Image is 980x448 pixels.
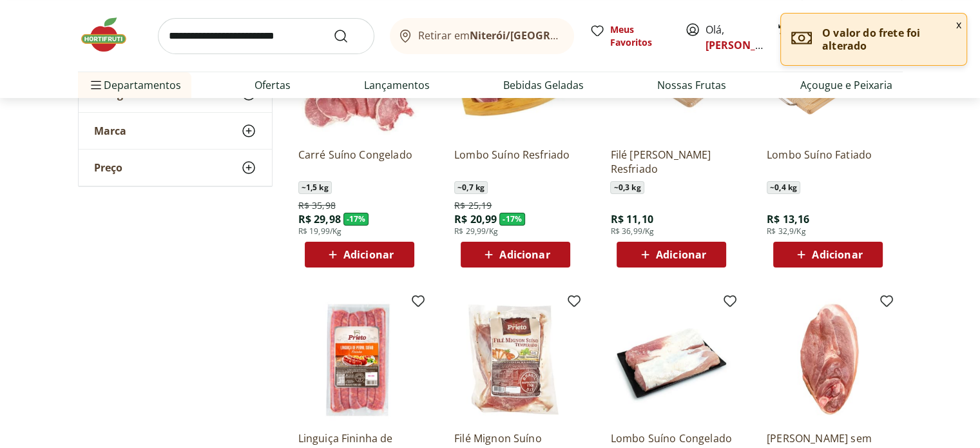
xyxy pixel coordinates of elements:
a: Ofertas [255,77,291,93]
span: ~ 0,7 kg [454,181,488,194]
a: Bebidas Geladas [503,77,584,93]
a: Meus Favoritos [590,23,669,49]
span: Meus Favoritos [610,23,669,49]
span: R$ 36,99/Kg [610,226,654,237]
span: R$ 11,10 [610,212,653,226]
span: Adicionar [499,249,550,260]
img: Linguiça Fininha de Pernil Suíno Prieto 500g [298,298,421,421]
a: Nossas Frutas [657,77,726,93]
button: Adicionar [773,242,883,268]
span: - 17 % [499,213,525,226]
input: search [158,18,374,54]
span: R$ 35,98 [298,199,336,212]
button: Retirar emNiterói/[GEOGRAPHIC_DATA] [390,18,574,54]
span: R$ 29,99/Kg [454,226,498,237]
img: Pernil Suíno sem Osso Resfriado Bola Unidade [767,298,889,421]
button: Preço [79,150,272,186]
button: Adicionar [461,242,570,268]
span: Marca [94,124,126,137]
span: Adicionar [343,249,394,260]
span: Adicionar [656,249,706,260]
p: O valor do frete foi alterado [822,26,956,52]
button: Marca [79,113,272,149]
button: Fechar notificação [951,14,966,35]
span: ~ 0,4 kg [767,181,800,194]
span: R$ 19,99/Kg [298,226,342,237]
span: Preço [94,161,122,174]
a: Carré Suíno Congelado [298,148,421,176]
a: Açougue e Peixaria [800,77,892,93]
img: Lombo Suíno Congelado Unidade [610,298,733,421]
span: R$ 25,19 [454,199,492,212]
b: Niterói/[GEOGRAPHIC_DATA] [470,28,617,43]
span: ~ 1,5 kg [298,181,332,194]
a: [PERSON_NAME] [706,38,789,52]
span: - 17 % [343,213,369,226]
span: Retirar em [418,30,561,41]
img: Hortifruti [78,15,142,54]
span: Adicionar [812,249,862,260]
button: Adicionar [305,242,414,268]
button: Submit Search [333,28,364,44]
a: Lombo Suíno Fatiado [767,148,889,176]
span: R$ 29,98 [298,212,341,226]
span: R$ 13,16 [767,212,809,226]
span: ~ 0,3 kg [610,181,644,194]
span: Olá, [706,22,763,53]
button: Menu [88,70,104,101]
a: Lombo Suíno Resfriado [454,148,577,176]
span: R$ 20,99 [454,212,497,226]
span: Departamentos [88,70,181,101]
a: Filé [PERSON_NAME] Resfriado [610,148,733,176]
img: Filé Mignon Suíno Temperado Prieto Unidade [454,298,577,421]
button: Adicionar [617,242,726,268]
span: R$ 32,9/Kg [767,226,806,237]
a: Lançamentos [364,77,430,93]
